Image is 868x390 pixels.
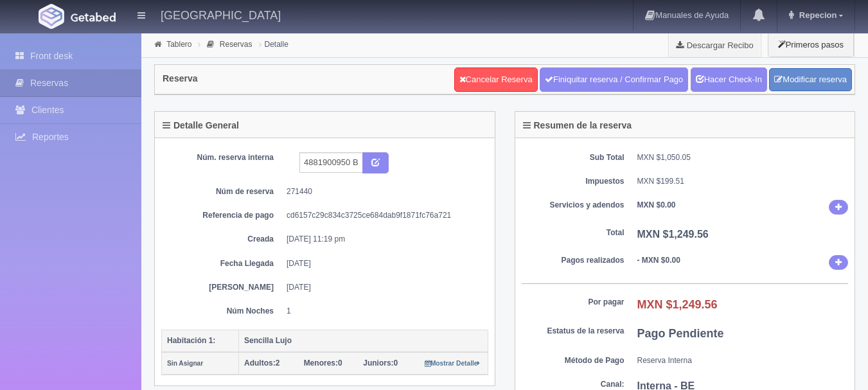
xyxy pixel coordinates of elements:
[637,200,676,209] b: MXN $0.00
[166,40,191,49] a: Tablero
[637,298,718,311] b: MXN $1,249.56
[363,359,393,368] strong: Juniors:
[304,359,342,368] span: 0
[522,326,624,337] dt: Estatus de la reserva
[768,32,854,57] button: Primeros pasos
[287,186,479,197] dd: 271440
[244,359,279,368] span: 2
[522,176,624,187] dt: Impuestos
[796,10,837,20] span: Repecion
[171,152,274,163] dt: Núm. reserva interna
[637,327,724,340] b: Pago Pendiente
[522,255,624,266] dt: Pagos realizados
[171,306,274,317] dt: Núm Noches
[425,360,481,367] small: Mostrar Detalle
[304,359,338,368] strong: Menores:
[171,234,274,245] dt: Creada
[163,74,198,84] h4: Reserva
[163,121,239,130] h4: Detalle General
[171,210,274,221] dt: Referencia de pago
[287,282,479,293] dd: [DATE]
[239,330,488,352] th: Sencilla Lujo
[522,355,624,366] dt: Método de Pago
[522,297,624,308] dt: Por pagar
[171,258,274,269] dt: Fecha Llegada
[171,186,274,197] dt: Núm de reserva
[244,359,276,368] strong: Adultos:
[637,229,709,240] b: MXN $1,249.56
[425,359,481,368] a: Mostrar Detalle
[287,234,479,245] dd: [DATE] 11:19 pm
[522,200,624,211] dt: Servicios y adendos
[71,12,116,22] img: Getabed
[669,32,761,58] a: Descargar Recibo
[522,227,624,238] dt: Total
[637,355,849,366] dd: Reserva Interna
[454,67,538,92] a: Cancelar Reserva
[523,121,632,130] h4: Resumen de la reserva
[167,336,215,345] b: Habitación 1:
[287,306,479,317] dd: 1
[691,67,767,92] a: Hacer Check-In
[220,40,252,49] a: Reservas
[363,359,398,368] span: 0
[637,176,849,187] dd: MXN $199.51
[287,258,479,269] dd: [DATE]
[161,6,281,22] h4: [GEOGRAPHIC_DATA]
[167,360,203,367] small: Sin Asignar
[522,379,624,390] dt: Canal:
[540,67,688,92] a: Finiquitar reserva / Confirmar Pago
[39,4,64,29] img: Getabed
[287,210,479,221] dd: cd6157c29c834c3725ce684dab9f1871fc76a721
[769,68,852,92] a: Modificar reserva
[637,256,680,265] b: - MXN $0.00
[171,282,274,293] dt: [PERSON_NAME]
[522,152,624,163] dt: Sub Total
[256,38,292,50] li: Detalle
[637,152,849,163] dd: MXN $1,050.05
